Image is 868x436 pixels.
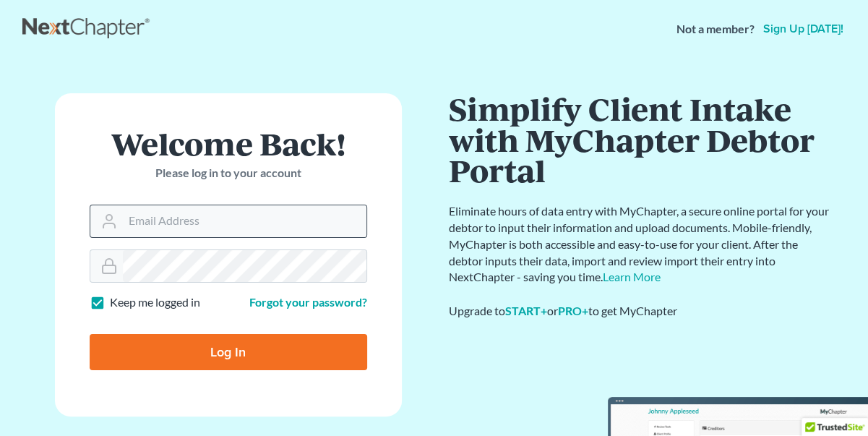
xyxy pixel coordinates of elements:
[90,165,367,181] p: Please log in to your account
[760,23,846,35] a: Sign up [DATE]!
[123,205,366,237] input: Email Address
[676,21,755,38] strong: Not a member?
[449,93,832,186] h1: Simplify Client Intake with MyChapter Debtor Portal
[505,304,547,317] a: START+
[249,295,367,309] a: Forgot your password?
[449,303,832,320] div: Upgrade to or to get MyChapter
[90,334,367,370] input: Log In
[603,270,661,283] a: Learn More
[90,128,367,159] h1: Welcome Back!
[110,294,200,311] label: Keep me logged in
[558,304,588,317] a: PRO+
[449,203,832,286] p: Eliminate hours of data entry with MyChapter, a secure online portal for your debtor to input the...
